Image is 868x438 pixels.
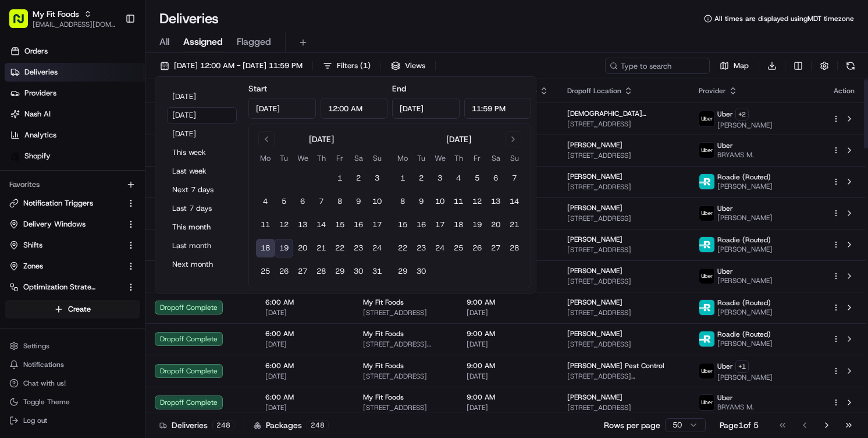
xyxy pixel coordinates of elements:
button: 12 [275,216,293,234]
span: [DATE] [133,181,156,190]
span: [STREET_ADDRESS] [363,403,448,412]
button: 8 [330,192,349,211]
button: 13 [293,216,312,234]
th: Saturday [486,152,505,164]
button: 3 [431,169,449,188]
a: Orders [5,42,145,61]
span: My Fit Foods [363,393,404,402]
span: Chat with us! [23,379,66,388]
button: 1 [330,169,349,188]
label: End [392,83,406,94]
a: Shopify [5,147,145,165]
button: Next 7 days [167,182,237,198]
button: 2 [349,169,368,188]
button: 27 [486,239,505,257]
button: 30 [349,262,368,281]
button: Map [714,58,754,74]
button: 31 [368,262,386,281]
span: 6:00 AM [265,298,344,307]
button: [DATE] [167,126,237,142]
span: Assigned [183,35,223,49]
div: Action [832,86,856,96]
span: Shopify [24,151,51,161]
span: [DATE] [265,403,344,412]
span: [DATE] [467,340,549,349]
input: Date [392,98,460,119]
button: 26 [275,262,293,281]
button: 24 [431,239,449,257]
button: 9 [349,192,368,211]
button: 11 [256,216,275,234]
button: 10 [431,192,449,211]
span: [DEMOGRAPHIC_DATA][PERSON_NAME] [567,109,680,118]
button: Log out [5,412,140,429]
span: 9:00 AM [467,361,549,370]
button: 30 [412,262,431,281]
span: 6:00 AM [265,361,344,370]
button: 17 [368,216,386,234]
img: 1736555255976-a54dd68f-1ca7-489b-9aae-adbdc363a1c4 [23,181,33,190]
span: [STREET_ADDRESS] [363,372,448,381]
span: BRYAMS M. [717,150,754,160]
button: My Fit Foods [33,8,79,20]
button: 25 [449,239,468,257]
button: 27 [293,262,312,281]
a: Optimization Strategy [9,282,122,292]
span: [PERSON_NAME] [717,276,773,285]
button: 14 [505,192,524,211]
button: 11 [449,192,468,211]
button: 13 [486,192,505,211]
span: [STREET_ADDRESS][PERSON_NAME] [567,372,680,381]
label: Start [248,83,267,94]
button: 14 [312,216,330,234]
span: [PERSON_NAME] [567,235,622,244]
img: uber-new-logo.jpeg [699,395,714,410]
span: [PERSON_NAME] [567,172,622,181]
img: roadie-logo-v2.jpg [699,331,714,347]
span: 6:00 AM [265,393,344,402]
span: Uber [717,110,733,119]
span: Roadie (Routed) [717,298,771,308]
p: Rows per page [604,419,660,431]
span: Filters [337,61,371,71]
button: 19 [468,216,486,234]
th: Monday [256,152,275,164]
img: Wisdom Oko [12,169,30,192]
span: [STREET_ADDRESS] [567,119,680,129]
button: 16 [349,216,368,234]
button: Views [386,58,431,74]
span: API Documentation [110,229,187,241]
span: Uber [717,362,733,371]
span: 9:00 AM [467,298,549,307]
img: Nash [12,12,35,35]
span: [DATE] 12:00 AM - [DATE] 11:59 PM [174,61,303,71]
span: My Fit Foods [363,361,404,370]
button: 6 [486,169,505,188]
div: [DATE] [309,133,334,145]
button: 23 [412,239,431,257]
div: Packages [254,419,329,431]
button: Filters(1) [318,58,376,74]
span: [STREET_ADDRESS] [567,340,680,349]
th: Tuesday [412,152,431,164]
span: [PERSON_NAME] [717,373,773,382]
button: 20 [293,239,312,257]
div: 248 [212,420,234,430]
span: Uber [717,204,733,213]
a: Powered byPylon [82,257,141,266]
button: 1 [393,169,412,188]
th: Thursday [312,152,330,164]
button: 22 [393,239,412,257]
img: Shopify logo [10,151,20,161]
span: Delivery Windows [23,219,86,229]
th: Friday [330,152,349,164]
span: My Fit Foods [363,329,404,338]
p: Welcome 👋 [12,47,212,65]
div: Past conversations [12,151,74,161]
input: Type to search [605,58,710,74]
button: Last 7 days [167,200,237,217]
a: Analytics [5,126,145,144]
a: 💻API Documentation [94,224,191,245]
img: roadie-logo-v2.jpg [699,237,714,252]
span: [PERSON_NAME] [717,339,773,348]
